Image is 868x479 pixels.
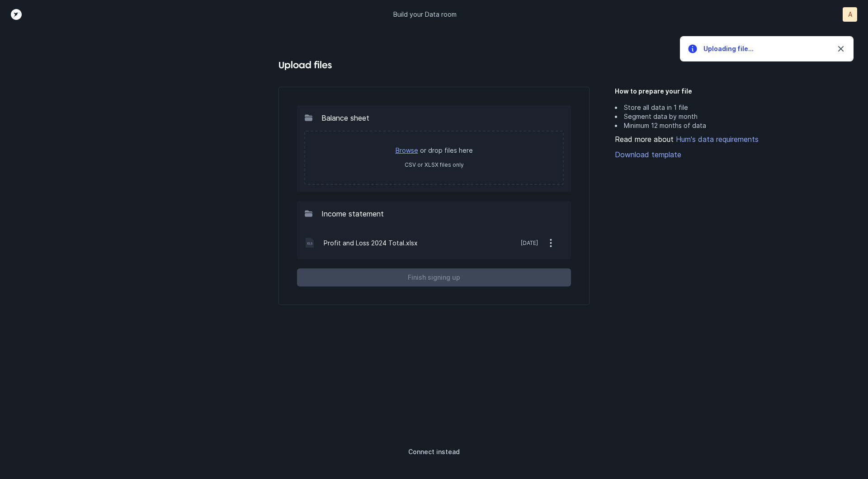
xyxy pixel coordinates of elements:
p: Profit and Loss 2024 Total.xlsx [324,238,418,249]
button: A [843,7,857,22]
li: Minimum 12 months of data [615,121,796,130]
p: Build your Data room [393,10,457,19]
button: Connect instead [297,443,571,461]
p: Finish signing up [408,272,460,283]
p: [DATE] [521,239,538,247]
div: Read more about [615,134,796,145]
a: Download template [615,149,796,160]
li: Store all data in 1 file [615,103,796,112]
h5: Uploading file... [703,44,828,53]
p: A [848,10,852,19]
button: Finish signing up [297,268,571,286]
p: Balance sheet [321,113,369,123]
h4: Upload files [278,58,590,72]
p: Connect instead [408,446,460,457]
p: or drop files here [314,146,554,155]
li: Segment data by month [615,112,796,121]
a: Hum's data requirements [674,135,759,144]
label: CSV or XLSX files only [405,161,464,168]
p: Income statement [321,208,384,219]
a: Browse [396,146,418,154]
h5: How to prepare your file [615,87,796,96]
